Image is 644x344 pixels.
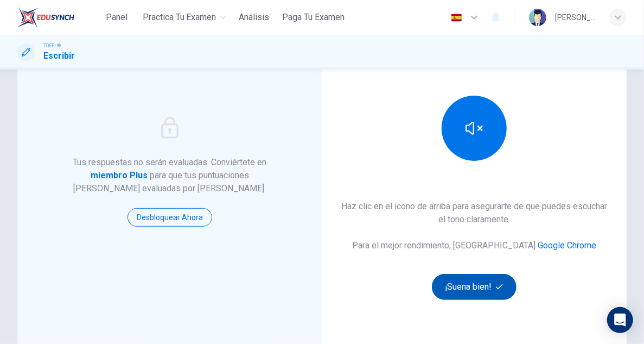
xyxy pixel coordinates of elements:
span: Practica tu examen [143,11,216,24]
button: Desbloquear ahora [127,208,212,227]
button: Practica tu examen [138,8,231,27]
span: Análisis [239,11,270,24]
span: Paga Tu Examen [283,11,345,24]
img: es [450,14,463,22]
a: EduSynch logo [17,7,99,28]
img: Profile picture [529,9,546,26]
h1: Escribir [43,49,75,62]
span: TOEFL® [43,42,61,49]
img: EduSynch logo [17,7,74,28]
span: Panel [106,11,127,24]
button: Análisis [235,8,274,27]
button: Panel [99,8,134,27]
h6: Tus respuestas no serán evaluadas. Conviértete en para que tus puntuaciones [PERSON_NAME] evaluad... [72,156,267,195]
a: Google Chrome [538,240,596,251]
strong: miembro Plus [91,170,148,180]
button: ¡Suena bien! [432,274,517,300]
div: [PERSON_NAME] [555,11,596,24]
div: Open Intercom Messenger [607,307,633,333]
button: Paga Tu Examen [278,8,349,27]
h6: Para el mejor rendimiento, [GEOGRAPHIC_DATA] [352,239,596,252]
h6: Haz clic en el icono de arriba para asegurarte de que puedes escuchar el tono claramente. [340,200,610,226]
